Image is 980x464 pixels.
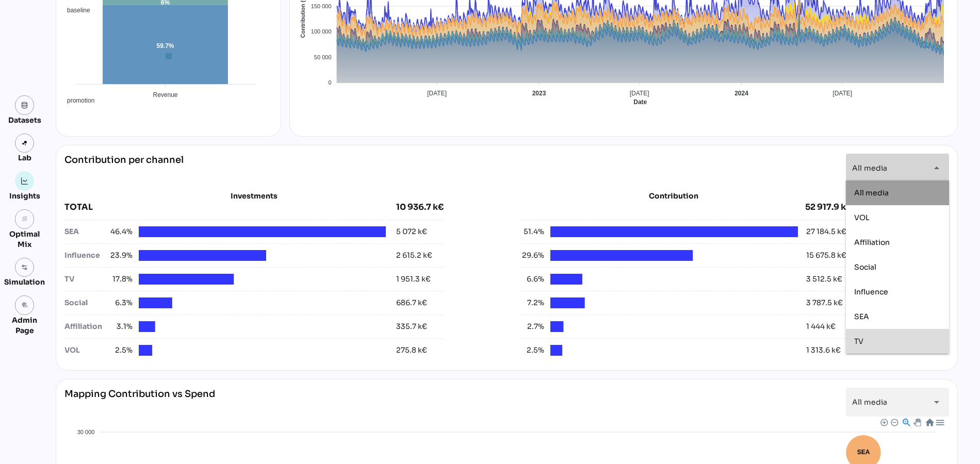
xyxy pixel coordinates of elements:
div: 5 072 k€ [396,226,427,237]
div: 1 951.3 k€ [396,274,431,285]
div: Optimal Mix [4,229,45,250]
span: promotion [59,97,94,104]
i: arrow_drop_down [930,396,943,408]
div: Zoom In [880,418,887,425]
div: 3 787.5 k€ [806,297,843,308]
tspan: 30 000 [77,429,95,435]
i: grain [21,216,28,223]
span: 6.6% [519,274,544,285]
tspan: 2023 [532,90,546,97]
span: All media [852,397,887,407]
text: Date [634,98,647,106]
tspan: 0 [329,79,332,86]
span: 29.6% [519,250,544,261]
span: Social [854,262,876,272]
div: 2 615.2 k€ [396,250,432,261]
div: Reset Zoom [925,418,934,426]
tspan: [DATE] [428,90,447,97]
div: SEA [64,226,108,237]
div: Investments [64,191,444,201]
div: 686.7 k€ [396,297,427,308]
img: lab.svg [21,140,28,147]
span: 23.9% [108,250,133,261]
div: Social [64,297,108,308]
span: 6.3% [108,297,133,308]
div: Selection Zoom [902,418,910,426]
div: Lab [13,153,36,163]
span: 51.4% [519,226,544,237]
img: data.svg [21,102,28,109]
tspan: 50 000 [314,54,332,60]
div: 3 512.5 k€ [806,274,842,285]
div: Contribution per channel [64,154,184,183]
div: TV [64,274,108,285]
div: 335.7 k€ [396,321,427,332]
div: Contribution [545,191,802,201]
div: 10 936.7 k€ [396,201,444,213]
span: All media [854,188,889,197]
tspan: [DATE] [630,90,649,97]
div: TOTAL [64,201,396,213]
tspan: [DATE] [833,90,853,97]
div: 1 444 k€ [806,321,836,332]
div: Influence [64,250,108,261]
tspan: 2024 [734,90,748,97]
div: 15 675.8 k€ [806,250,846,261]
span: baseline [59,7,90,14]
tspan: Revenue [153,91,177,98]
span: 3.1% [108,321,133,332]
span: 7.2% [519,297,544,308]
div: 52 917.9 k€ [805,201,852,213]
div: VOL [64,345,108,356]
span: Influence [854,287,888,296]
span: All media [852,163,887,173]
div: Insights [9,191,40,201]
div: Menu [935,418,944,426]
span: SEA [854,312,869,321]
tspan: 100 000 [311,28,332,35]
div: Zoom Out [890,418,897,425]
span: 17.8% [108,274,133,285]
span: 2.7% [519,321,544,332]
div: Panning [913,419,920,425]
span: VOL [854,213,870,222]
div: 27 184.5 k€ [806,226,846,237]
span: 2.5% [108,345,133,356]
img: settings.svg [21,264,28,271]
div: Affiliation [64,321,108,332]
tspan: 150 000 [311,3,332,9]
i: admin_panel_settings [21,302,28,309]
img: graph.svg [21,177,28,185]
i: arrow_drop_down [930,162,943,174]
div: 1 313.6 k€ [806,345,841,356]
div: 275.8 k€ [396,345,427,356]
div: Datasets [8,115,41,125]
div: Mapping Contribution vs Spend [64,388,215,417]
div: Admin Page [4,315,45,336]
span: Affiliation [854,238,890,247]
div: Simulation [4,277,45,287]
span: 2.5% [519,345,544,356]
span: 46.4% [108,226,133,237]
span: TV [854,337,863,346]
